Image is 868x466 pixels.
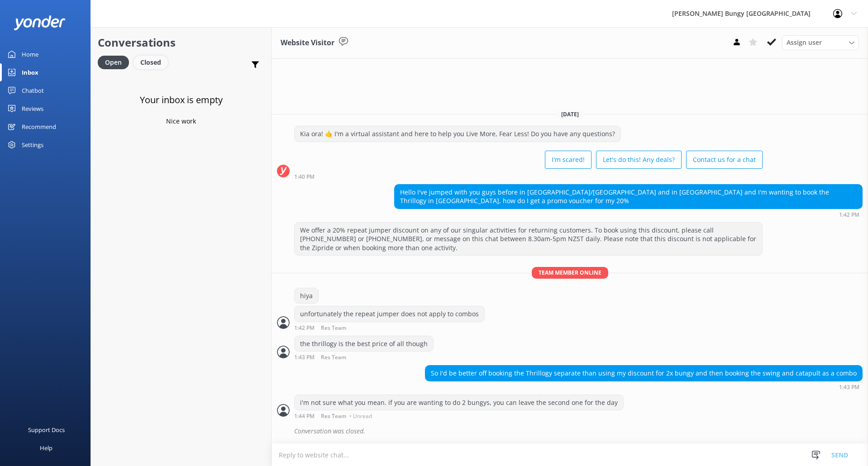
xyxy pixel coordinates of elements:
strong: 1:42 PM [294,325,315,331]
h2: Conversations [98,34,264,51]
button: Contact us for a chat [686,151,763,169]
span: Team member online [532,267,608,278]
div: 2025-08-31T02:55:05.407 [277,423,863,439]
span: Res Team [321,325,346,331]
span: Res Team [321,414,346,419]
h3: Website Visitor [281,37,334,49]
div: Inbox [22,63,38,81]
strong: 1:43 PM [839,385,859,390]
div: Aug 31 2025 01:42pm (UTC +12:00) Pacific/Auckland [394,211,863,218]
strong: 1:42 PM [839,212,859,218]
div: Recommend [22,118,56,136]
strong: 1:44 PM [294,414,315,419]
div: unfortunately the repeat jumper does not apply to combos [295,306,484,322]
div: Kia ora! 🤙 I'm a virtual assistant and here to help you Live More, Fear Less! Do you have any que... [295,126,620,142]
div: We offer a 20% repeat jumper discount on any of our singular activities for returning customers. ... [295,223,762,256]
a: Closed [134,57,172,67]
div: So I'd be better off booking the Thrillogy separate than using my discount for 2x bungy and then ... [425,366,862,381]
div: the thrillogy is the best price of all though [295,336,433,352]
span: Assign user [787,38,822,48]
div: Support Docs [28,421,65,439]
strong: 1:40 PM [294,174,315,180]
div: Aug 31 2025 01:44pm (UTC +12:00) Pacific/Auckland [294,413,624,419]
a: Open [98,57,134,67]
div: hiya [295,288,318,304]
div: Aug 31 2025 01:40pm (UTC +12:00) Pacific/Auckland [294,173,763,180]
button: Let's do this! Any deals? [596,151,682,169]
div: Help [40,439,52,457]
div: Hello I've jumped with you guys before in [GEOGRAPHIC_DATA]/[GEOGRAPHIC_DATA] and in [GEOGRAPHIC_... [395,185,862,209]
div: Chatbot [22,81,44,100]
div: Aug 31 2025 01:42pm (UTC +12:00) Pacific/Auckland [294,324,485,331]
div: Settings [22,136,43,154]
span: [DATE] [556,110,584,118]
div: Conversation was closed. [294,423,863,439]
img: yonder-white-logo.png [14,15,66,30]
span: Res Team [321,355,346,361]
p: Nice work [166,116,196,126]
strong: 1:43 PM [294,355,315,361]
h3: Your inbox is empty [140,93,223,107]
div: Home [22,45,38,63]
div: Aug 31 2025 01:43pm (UTC +12:00) Pacific/Auckland [425,384,863,390]
div: Assign User [782,35,859,50]
div: Reviews [22,100,43,118]
div: Closed [134,56,168,69]
span: • Unread [349,414,372,419]
div: Open [98,56,129,69]
div: i'm not sure what you mean. if you are wanting to do 2 bungys, you can leave the second one for t... [295,395,623,410]
button: I'm scared! [545,151,591,169]
div: Aug 31 2025 01:43pm (UTC +12:00) Pacific/Auckland [294,354,434,361]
